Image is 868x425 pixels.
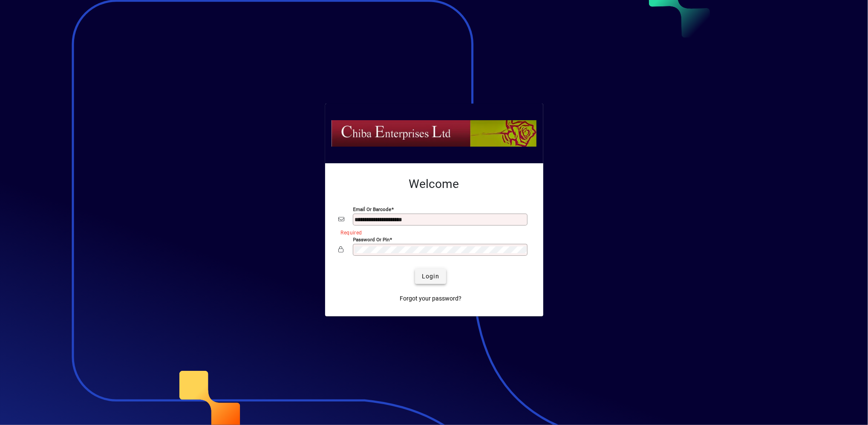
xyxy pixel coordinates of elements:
[353,206,392,212] mat-label: Email or Barcode
[415,269,446,284] button: Login
[341,228,523,237] mat-error: Required
[400,294,461,303] span: Forgot your password?
[339,177,530,191] h2: Welcome
[353,237,390,243] mat-label: Password or Pin
[422,272,439,281] span: Login
[396,291,465,306] a: Forgot your password?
